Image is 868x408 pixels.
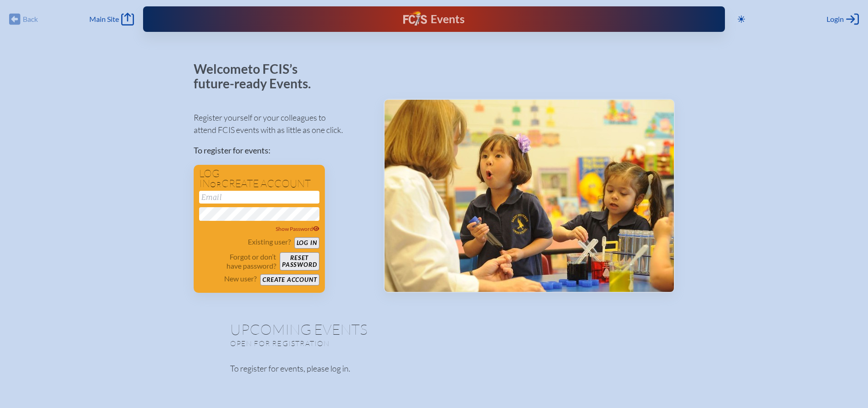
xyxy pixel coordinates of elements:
p: Register yourself or your colleagues to attend FCIS events with as little as one click. [194,112,369,136]
p: Open for registration [230,339,471,348]
p: Forgot or don’t have password? [199,252,277,270]
span: Login [827,15,844,24]
span: Show Password [276,225,319,232]
p: Existing user? [248,237,291,246]
span: or [210,180,221,189]
button: Create account [260,274,319,286]
img: Events [385,100,674,292]
button: Log in [294,237,319,249]
div: FCIS Events — Future ready [303,11,565,27]
p: New user? [224,274,257,283]
p: Welcome to FCIS’s future-ready Events. [194,62,321,91]
button: Resetpassword [280,252,319,270]
p: To register for events, please log in. [230,362,638,375]
h1: Log in create account [199,168,319,189]
a: Main Site [89,13,134,25]
input: Email [199,191,319,204]
h1: Upcoming Events [230,322,638,337]
span: Main Site [89,15,119,24]
p: To register for events: [194,144,369,157]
